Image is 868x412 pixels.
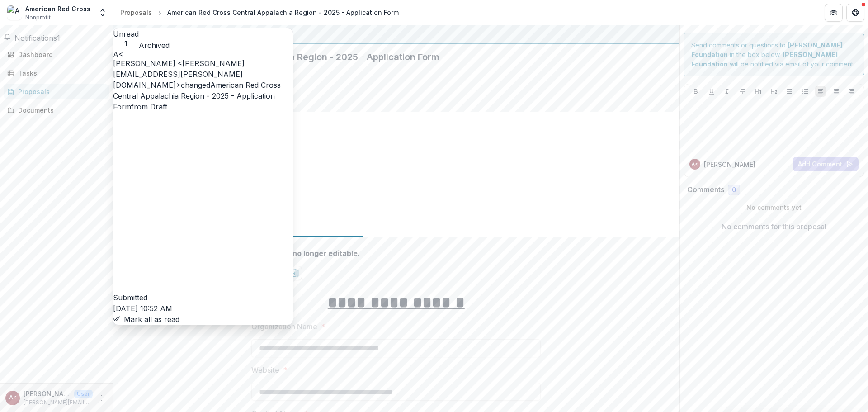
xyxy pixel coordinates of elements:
button: Align Right [846,86,857,97]
a: Proposals [4,84,109,99]
div: Proposal is no longer editable. [251,248,537,259]
button: Ordered List [800,86,811,97]
button: Underline [706,86,717,97]
span: 1 [113,39,139,48]
div: [PERSON_NAME] Foundation [120,29,672,40]
p: No comments yet [687,203,861,212]
a: Dashboard [4,47,109,62]
span: 1 [57,33,60,43]
button: Open entity switcher [96,4,109,22]
h2: Comments [687,185,724,194]
button: Notifications1 [4,33,60,43]
a: Tasks [4,66,109,81]
div: Proposals [18,87,102,96]
button: Strike [737,86,748,97]
a: Proposals [117,6,156,19]
span: Notifications [14,33,57,43]
p: [DATE] 10:52 AM [113,303,293,314]
div: Send comments or questions to in the box below. will be notified via email of your comment. [684,33,865,76]
div: Ashley Horbachewski <ashley.horbachewski@redcross.org> [692,162,698,166]
button: Heading 2 [769,86,779,97]
button: Partners [825,4,843,22]
h2: American Red Cross Central Appalachia Region - 2025 - Application Form [120,52,658,62]
span: Submitted [113,293,147,302]
button: Italicize [722,86,732,97]
div: American Red Cross Central Appalachia Region - 2025 - Application Form [167,8,399,17]
s: Draft [150,102,167,111]
div: Tasks [18,68,102,78]
div: Proposals [120,8,152,17]
div: Ashley Horbachewski <ashley.horbachewski@redcross.org> [113,51,293,58]
p: [PERSON_NAME][EMAIL_ADDRESS][PERSON_NAME][DOMAIN_NAME] [24,398,93,407]
div: Documents [18,105,102,115]
button: Bold [690,86,701,97]
p: User [74,390,93,398]
div: Ashley Horbachewski <ashley.horbachewski@redcross.org> [9,395,17,401]
button: Heading 1 [753,86,764,97]
button: Bullet List [784,86,795,97]
a: Documents [4,103,109,118]
p: Website [251,365,279,375]
p: [PERSON_NAME] [704,160,755,169]
img: American Red Cross [7,5,22,20]
nav: breadcrumb [117,6,402,19]
div: American Red Cross [25,4,90,14]
button: More [96,393,107,403]
p: Organization Name [251,321,317,332]
button: Archived [139,40,170,51]
p: [PERSON_NAME] <[PERSON_NAME][EMAIL_ADDRESS][PERSON_NAME][DOMAIN_NAME]> [24,389,71,398]
p: changed from [113,58,293,303]
button: download-proposal [288,266,302,280]
button: Unread [113,28,139,48]
button: Align Left [815,86,826,97]
div: Dashboard [18,50,102,59]
span: 0 [732,186,736,194]
button: Get Help [846,4,864,22]
span: [PERSON_NAME] <[PERSON_NAME][EMAIL_ADDRESS][PERSON_NAME][DOMAIN_NAME]> [113,59,245,90]
button: Mark all as read [113,314,179,325]
p: No comments for this proposal [722,221,826,232]
span: Nonprofit [25,14,51,22]
button: Add Comment [793,157,859,171]
button: Align Center [831,86,842,97]
a: American Red Cross Central Appalachia Region - 2025 - Application Form [113,81,281,111]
